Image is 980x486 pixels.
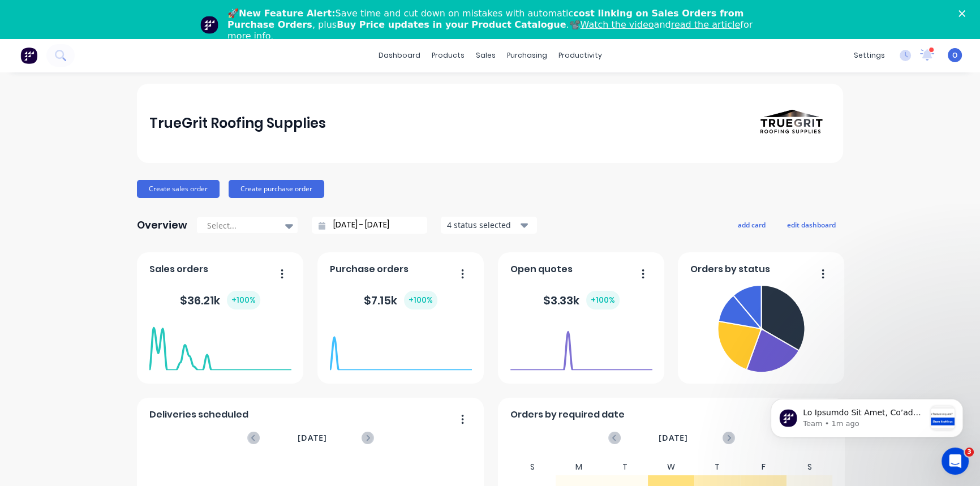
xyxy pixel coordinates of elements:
span: [DATE] [298,432,327,444]
button: 4 status selected [441,217,537,234]
button: edit dashboard [780,217,843,232]
iframe: Intercom notifications message [754,376,980,455]
span: Purchase orders [330,263,409,276]
img: TrueGrit Roofing Supplies [751,84,831,163]
div: W [648,459,694,475]
div: F [740,459,786,475]
iframe: Intercom live chat [942,448,969,475]
span: 3 [965,448,974,457]
button: Create sales order [137,180,220,198]
a: read the article [671,19,741,30]
div: 🚀 Save time and cut down on mistakes with automatic , plus .📽️ and for more info. [227,8,762,42]
div: $ 36.21k [180,291,260,309]
img: Profile image for Team [200,16,218,34]
a: Watch the video [581,19,654,30]
div: S [510,459,556,475]
span: [DATE] [659,432,688,444]
p: Message from Team, sent 1m ago [49,42,171,53]
a: dashboard [373,47,426,64]
button: Create purchase order [229,180,324,198]
div: settings [848,47,891,64]
div: T [694,459,741,475]
img: Factory [20,47,37,64]
b: New Feature Alert: [239,8,336,19]
div: + 100 % [404,291,437,309]
div: + 100 % [227,291,260,309]
div: + 100 % [586,291,620,309]
div: M [556,459,602,475]
div: Close [958,10,970,17]
div: $ 7.15k [364,291,437,309]
span: Open quotes [510,263,573,276]
div: S [786,459,833,475]
div: Overview [137,214,187,236]
div: T [602,459,648,475]
div: $ 3.33k [543,291,620,309]
span: Sales orders [149,263,208,276]
div: TrueGrit Roofing Supplies [149,112,326,135]
div: products [426,47,470,64]
div: purchasing [501,47,553,64]
div: 4 status selected [447,219,518,231]
span: O [952,50,957,61]
span: Orders by status [690,263,770,276]
button: add card [730,217,773,232]
div: productivity [553,47,608,64]
b: cost linking on Sales Orders from Purchase Orders [227,8,743,30]
b: Buy Price updates in your Product Catalogue [337,19,566,30]
div: sales [470,47,501,64]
